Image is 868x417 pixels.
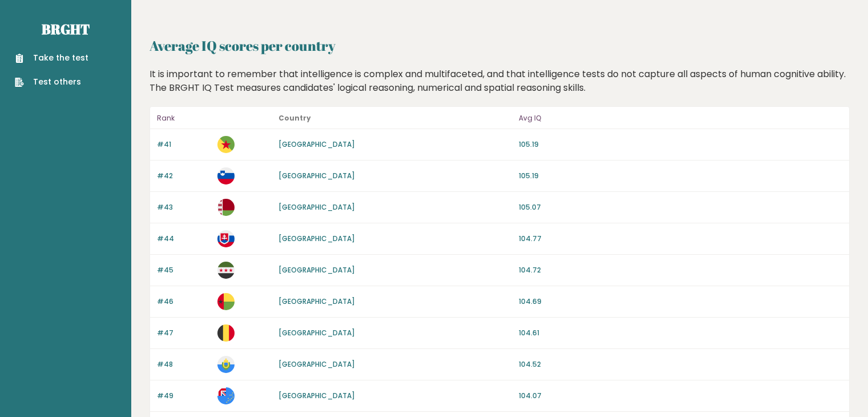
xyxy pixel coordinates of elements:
a: Brght [42,20,90,38]
p: 105.19 [519,139,842,150]
a: [GEOGRAPHIC_DATA] [278,139,355,149]
img: by.svg [217,199,235,216]
p: 105.19 [519,171,842,181]
p: #48 [157,359,211,370]
a: [GEOGRAPHIC_DATA] [278,265,355,275]
p: 104.69 [519,296,842,307]
a: [GEOGRAPHIC_DATA] [278,234,355,243]
a: [GEOGRAPHIC_DATA] [278,359,355,369]
p: #46 [157,296,211,307]
a: [GEOGRAPHIC_DATA] [278,171,355,181]
div: It is important to remember that intelligence is complex and multifaceted, and that intelligence ... [146,67,854,95]
p: Avg IQ [519,111,842,125]
p: #49 [157,391,211,401]
img: sy.svg [217,262,235,279]
a: [GEOGRAPHIC_DATA] [278,391,355,400]
p: #41 [157,139,211,150]
p: 104.72 [519,265,842,275]
a: [GEOGRAPHIC_DATA] [278,202,355,212]
p: 104.07 [519,391,842,401]
a: [GEOGRAPHIC_DATA] [278,328,355,338]
p: 104.77 [519,234,842,244]
a: [GEOGRAPHIC_DATA] [278,296,355,306]
img: gw.svg [217,293,235,310]
p: 105.07 [519,202,842,212]
p: 104.52 [519,359,842,370]
p: 104.61 [519,328,842,338]
h2: Average IQ scores per country [150,35,850,56]
img: tv.svg [217,387,235,404]
img: gf.svg [217,136,235,153]
p: #45 [157,265,211,275]
p: Rank [157,111,211,125]
img: sm.svg [217,356,235,373]
b: Country [278,113,311,123]
p: #43 [157,202,211,212]
p: #44 [157,234,211,244]
a: Take the test [15,52,88,64]
img: be.svg [217,324,235,342]
a: Test others [15,76,88,88]
img: sk.svg [217,230,235,247]
p: #42 [157,171,211,181]
img: si.svg [217,167,235,185]
p: #47 [157,328,211,338]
